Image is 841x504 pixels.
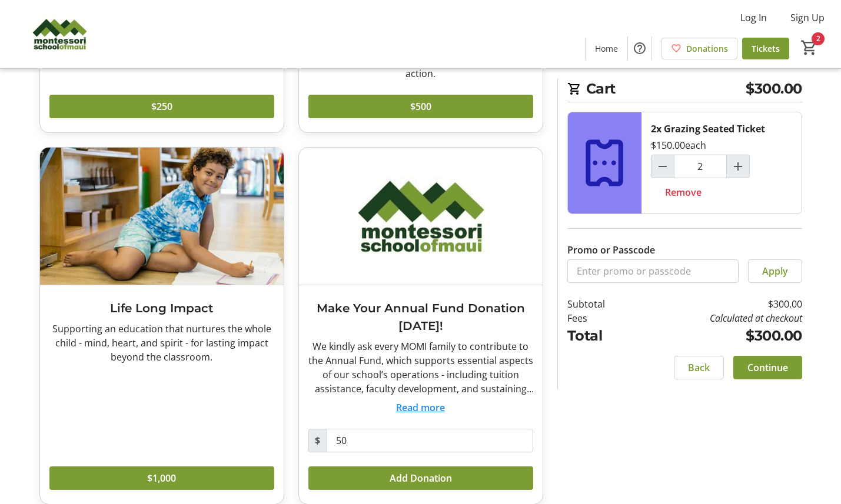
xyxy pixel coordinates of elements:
[651,138,706,152] div: $150.00 each
[567,311,636,325] td: Fees
[586,38,627,59] a: Home
[567,297,636,311] td: Subtotal
[688,361,710,375] span: Back
[674,356,724,379] button: Back
[390,471,452,485] span: Add Donation
[651,155,674,178] button: Decrement by one
[781,8,834,27] button: Sign Up
[567,259,739,283] input: Enter promo or passcode
[308,339,533,396] div: We kindly ask every MOMI family to contribute to the Annual Fund, which supports essential aspect...
[748,259,802,283] button: Apply
[635,311,802,325] td: Calculated at checkout
[651,122,765,136] div: 2x Grazing Seated Ticket
[147,471,176,485] span: $1,000
[674,155,727,178] input: Grazing Seated Ticket Quantity
[799,37,820,58] button: Cart
[151,99,172,114] span: $250
[686,42,728,55] span: Donations
[635,297,802,311] td: $300.00
[662,38,737,59] a: Donations
[49,466,274,490] button: $1,000
[49,322,274,364] div: Supporting an education that nurtures the whole child - mind, heart, and spirit - for lasting imp...
[595,42,618,55] span: Home
[49,95,274,118] button: $250
[396,400,445,415] button: Read more
[567,78,802,102] h2: Cart
[762,264,788,278] span: Apply
[790,11,825,25] span: Sign Up
[567,243,655,257] label: Promo or Passcode
[327,429,533,452] input: Donation Amount
[742,38,789,59] a: Tickets
[308,95,533,118] button: $500
[727,155,749,178] button: Increment by one
[628,36,651,60] button: Help
[752,42,780,55] span: Tickets
[410,99,431,114] span: $500
[635,325,802,346] td: $300.00
[7,5,112,64] img: Montessori School of Maui's Logo
[651,181,716,204] button: Remove
[665,185,702,199] span: Remove
[733,356,802,379] button: Continue
[308,429,327,452] span: $
[308,466,533,490] button: Add Donation
[731,8,776,27] button: Log In
[746,78,802,99] span: $300.00
[40,148,284,285] img: Life Long Impact
[308,299,533,335] h3: Make Your Annual Fund Donation [DATE]!
[49,299,274,317] h3: Life Long Impact
[567,325,636,346] td: Total
[740,11,767,25] span: Log In
[747,361,788,375] span: Continue
[299,148,543,285] img: Make Your Annual Fund Donation Today!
